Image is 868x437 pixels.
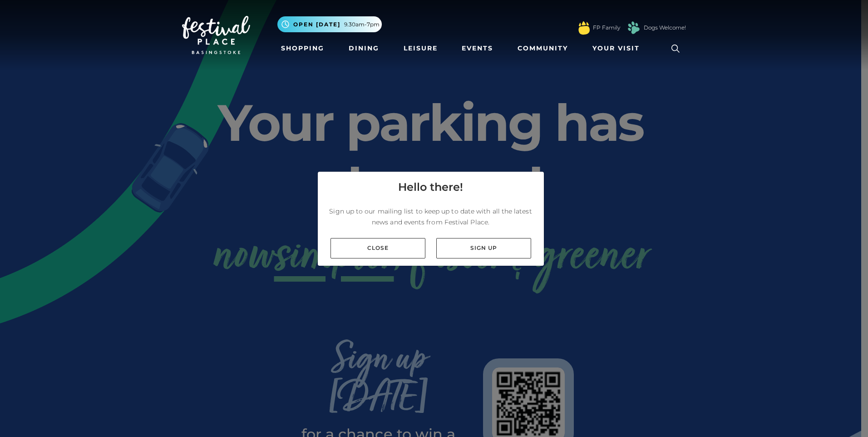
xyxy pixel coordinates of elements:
a: Sign up [436,238,531,258]
a: Events [458,40,497,57]
a: FP Family [593,24,620,32]
span: 9.30am-7pm [344,20,380,29]
span: Open [DATE] [293,20,340,29]
a: Shopping [277,40,328,57]
a: Dining [345,40,383,57]
a: Dogs Welcome! [644,24,686,32]
h4: Hello there! [398,179,463,195]
a: Your Visit [589,40,648,57]
p: Sign up to our mailing list to keep up to date with all the latest news and events from Festival ... [325,206,537,228]
img: Festival Place Logo [182,16,250,54]
a: Close [330,238,425,258]
span: Your Visit [592,44,640,53]
a: Community [514,40,572,57]
a: Leisure [400,40,441,57]
button: Open [DATE] 9.30am-7pm [277,16,382,32]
